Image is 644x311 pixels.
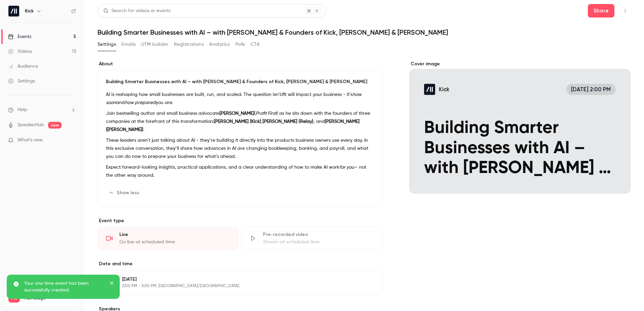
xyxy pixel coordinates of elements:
span: Help [17,106,27,113]
div: Search for videos or events [103,7,171,14]
p: Your one time event has been successfully created. [24,280,105,293]
a: SpeakerHub [17,122,44,129]
h1: Building Smarter Businesses with AI – with [PERSON_NAME] & Founders of Kick, [PERSON_NAME] & [PER... [98,28,631,36]
img: Kick [8,6,19,16]
button: Settings [98,39,116,50]
button: CTA [251,39,260,50]
span: new [48,122,62,129]
div: Go live at scheduled time [119,239,230,245]
div: Events [8,33,31,40]
p: 2:00 PM - 3:00 PM, [GEOGRAPHIC_DATA]/[GEOGRAPHIC_DATA] [122,283,347,289]
em: Profit First [256,111,276,116]
div: Videos [8,48,32,55]
section: Cover image [409,61,631,194]
div: Audience [8,63,38,70]
button: UTM builder [141,39,168,50]
p: Expect forward-looking insights, practical applications, and a clear understanding of how to make... [106,163,374,179]
strong: [PERSON_NAME] (Kick) [214,119,261,124]
div: Pre-recorded videoStream at scheduled time [241,227,382,250]
p: Building Smarter Businesses with AI – with [PERSON_NAME] & Founders of Kick, [PERSON_NAME] & [PER... [106,78,374,85]
div: Stream at scheduled time [263,239,374,245]
em: how prepared [125,100,156,105]
label: About [98,61,382,67]
em: for you [339,165,354,170]
strong: [PERSON_NAME] [220,111,254,116]
p: [DATE] [122,276,347,283]
iframe: Noticeable Trigger [68,137,76,143]
p: AI is reshaping how small businesses are built, run, and scaled. The question isn’t it will impac... [106,91,374,107]
label: Cover image [409,61,631,67]
button: Show less [106,187,143,198]
button: Emails [121,39,136,50]
button: Share [588,4,614,18]
strong: [PERSON_NAME] (Relay) [263,119,313,124]
button: Registrations [174,39,204,50]
p: Join bestselling author and small business advocate ( ) as he sits down with the founders of thre... [106,109,374,134]
li: help-dropdown-opener [8,106,76,113]
button: Analytics [209,39,230,50]
div: LiveGo live at scheduled time [98,227,238,250]
em: if [281,92,284,97]
div: Pre-recorded video [263,231,374,238]
button: Polls [235,39,245,50]
div: Live [119,231,230,238]
button: close [110,280,114,288]
span: What's new [17,137,43,144]
p: These leaders aren’t just talking about AI - they’re building it directly into the products busin... [106,136,374,161]
h6: Kick [25,8,34,14]
div: Settings [8,78,35,84]
label: Date and time [98,261,382,267]
p: Event type [98,217,382,224]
